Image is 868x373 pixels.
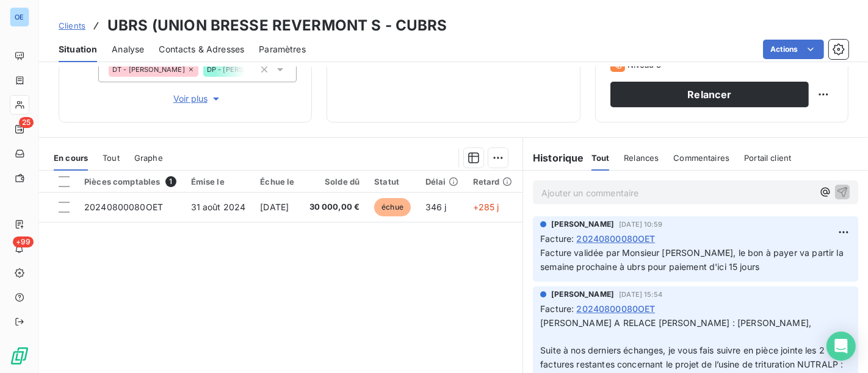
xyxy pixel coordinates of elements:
span: Facture : [540,232,574,245]
h6: Historique [523,151,584,165]
span: Graphe [134,153,163,163]
span: Paramètres [259,43,306,55]
span: DT - [PERSON_NAME] [112,66,185,73]
div: Statut [374,177,411,187]
span: [PERSON_NAME] [551,289,614,300]
span: [DATE] [260,202,289,212]
span: [DATE] 10:59 [619,221,662,228]
span: Contacts & Adresses [159,43,244,55]
button: Actions [763,40,824,59]
span: +99 [13,236,34,247]
span: Tout [103,153,120,163]
span: Relances [624,153,659,163]
span: Portail client [744,153,791,163]
div: Délai [425,177,458,187]
span: 1 [165,176,176,187]
span: 25 [19,117,34,128]
a: Clients [59,20,85,32]
div: Échue le [260,177,294,187]
span: 20240800080OET [576,232,655,245]
div: Émise le [191,177,246,187]
span: +285 j [473,202,499,212]
span: Facture validée par Monsieur [PERSON_NAME], le bon à payer va partir la semaine prochaine à ubrs ... [540,247,846,272]
span: Tout [591,153,610,163]
span: Commentaires [673,153,729,163]
span: Analyse [112,43,144,55]
a: 25 [10,119,29,139]
span: En cours [54,153,88,163]
div: Pièces comptables [84,176,176,187]
div: Solde dû [309,177,360,187]
input: Ajouter une valeur [245,64,255,75]
div: Retard [473,177,512,187]
span: 30 000,00 € [309,201,360,213]
span: 20240800080OET [576,302,655,315]
span: Facture : [540,302,574,315]
span: [DATE] 15:54 [619,291,662,298]
span: [PERSON_NAME] [551,219,614,230]
span: DP - [PERSON_NAME] [207,66,280,73]
span: Voir plus [173,93,222,105]
button: Voir plus [98,92,297,105]
span: Clients [59,21,85,30]
button: Relancer [610,82,809,107]
span: échue [374,198,411,216]
span: 20240800080OET [84,202,163,212]
img: Logo LeanPay [10,346,29,366]
h3: UBRS (UNION BRESSE REVERMONT S - CUBRS [107,15,447,37]
span: Suite à nos derniers échanges, je vous fais suivre en pièce jointe les 2 factures restantes conce... [540,345,843,369]
span: 346 j [425,202,447,212]
span: [PERSON_NAME] A RELACE [PERSON_NAME] : [PERSON_NAME], [540,318,811,328]
div: Open Intercom Messenger [826,332,856,361]
span: 31 août 2024 [191,202,246,212]
div: OE [10,7,29,27]
span: Situation [59,43,97,55]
